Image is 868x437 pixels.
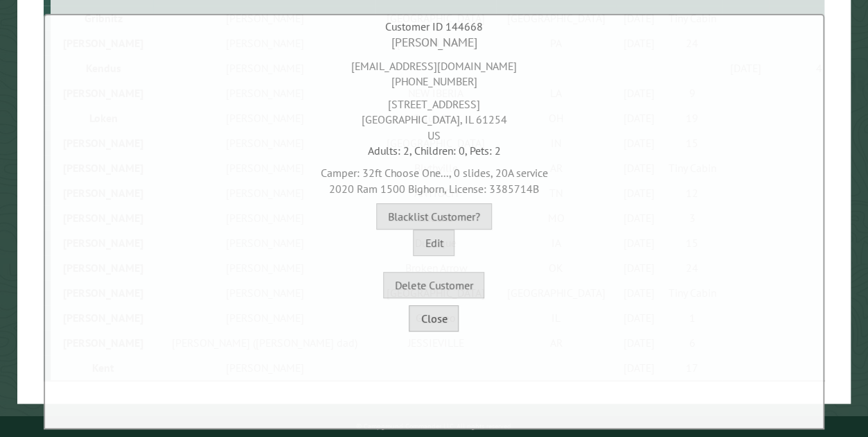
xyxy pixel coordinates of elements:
[48,19,820,34] div: Customer ID 144668
[376,203,492,230] button: Blacklist Customer?
[662,6,723,31] td: Tiny Cabin
[383,272,484,298] button: Delete Customer
[48,51,820,89] div: [EMAIL_ADDRESS][DOMAIN_NAME] [PHONE_NUMBER]
[619,11,659,25] div: [DATE]
[375,6,496,31] td: [GEOGRAPHIC_DATA]
[329,182,539,196] span: 2020 Ram 1500 Bighorn, License: 3385714B
[356,422,513,431] small: © Campground Commander LLC. All rights reserved.
[153,6,375,31] td: [PERSON_NAME]
[51,6,154,31] td: Gribnitz
[48,89,820,143] div: [STREET_ADDRESS] [GEOGRAPHIC_DATA], IL 61254 US
[409,305,459,332] button: Close
[48,143,820,158] div: Adults: 2, Children: 0, Pets: 2
[496,6,617,31] td: [GEOGRAPHIC_DATA]
[48,34,820,51] div: [PERSON_NAME]
[48,158,820,196] div: Camper: 32ft Choose One..., 0 slides, 20A service
[413,230,454,256] button: Edit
